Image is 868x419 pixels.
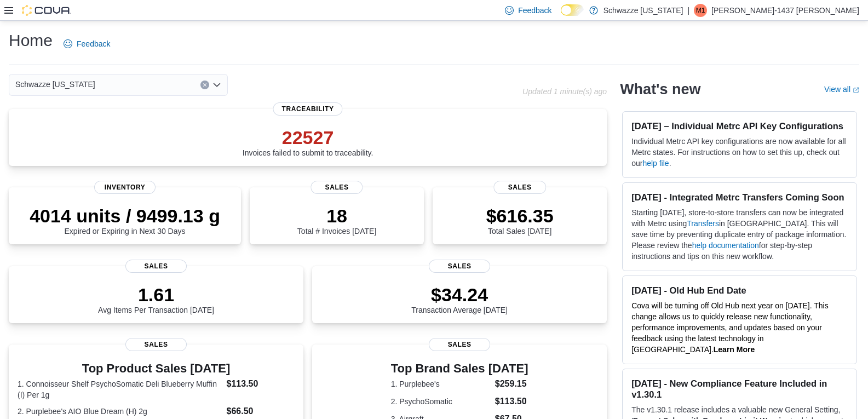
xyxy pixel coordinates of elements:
[212,81,221,89] button: Open list of options
[495,395,528,408] dd: $113.50
[94,181,156,194] span: Inventory
[391,362,528,375] h3: Top Brand Sales [DATE]
[642,159,669,168] a: help file
[125,260,187,273] span: Sales
[18,406,222,417] dt: 2. Purplebee's AIO Blue Dream (H) 2g
[297,205,376,236] div: Total # Invoices [DATE]
[853,87,859,94] svg: External link
[227,377,295,391] dd: $113.50
[522,87,607,96] p: Updated 1 minute(s) ago
[694,4,707,17] div: Mariah-1437 Marquez
[631,285,848,296] h3: [DATE] - Old Hub End Date
[687,219,719,228] a: Transfers
[692,241,759,250] a: help documentation
[77,38,110,49] span: Feedback
[22,5,71,16] img: Cova
[227,405,295,418] dd: $66.50
[18,378,222,400] dt: 1. Connoisseur Shelf PsychoSomatic Deli Blueberry Muffin (I) Per 1g
[273,102,343,116] span: Traceability
[620,81,700,98] h2: What's new
[391,378,491,389] dt: 1. Purplebee's
[243,127,373,157] div: Invoices failed to submit to traceability.
[429,338,490,351] span: Sales
[495,377,528,391] dd: $259.15
[200,81,209,89] button: Clear input
[493,181,545,194] span: Sales
[714,345,755,354] a: Learn More
[98,284,214,314] div: Avg Items Per Transaction [DATE]
[824,85,859,94] a: View allExternal link
[631,120,848,131] h3: [DATE] – Individual Metrc API Key Configurations
[631,136,848,169] p: Individual Metrc API key configurations are now available for all Metrc states. For instructions ...
[98,284,214,306] p: 1.61
[429,260,490,273] span: Sales
[9,30,53,51] h1: Home
[696,4,705,17] span: M1
[631,207,848,262] p: Starting [DATE], store-to-store transfers can now be integrated with Metrc using in [GEOGRAPHIC_D...
[603,4,683,17] p: Schwazze [US_STATE]
[631,378,848,400] h3: [DATE] - New Compliance Feature Included in v1.30.1
[18,362,295,375] h3: Top Product Sales [DATE]
[243,127,373,148] p: 22527
[518,5,551,16] span: Feedback
[561,16,561,16] span: Dark Mode
[391,396,491,407] dt: 2. PsychoSomatic
[486,205,554,227] p: $616.35
[411,284,508,306] p: $34.24
[711,4,859,17] p: [PERSON_NAME]-1437 [PERSON_NAME]
[59,33,114,55] a: Feedback
[631,192,848,203] h3: [DATE] - Integrated Metrc Transfers Coming Soon
[30,205,220,227] p: 4014 units / 9499.13 g
[311,181,363,194] span: Sales
[125,338,187,351] span: Sales
[30,205,220,236] div: Expired or Expiring in Next 30 Days
[687,4,689,17] p: |
[15,78,95,91] span: Schwazze [US_STATE]
[486,205,554,236] div: Total Sales [DATE]
[631,301,829,354] span: Cova will be turning off Old Hub next year on [DATE]. This change allows us to quickly release ne...
[561,4,584,16] input: Dark Mode
[411,284,508,314] div: Transaction Average [DATE]
[297,205,376,227] p: 18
